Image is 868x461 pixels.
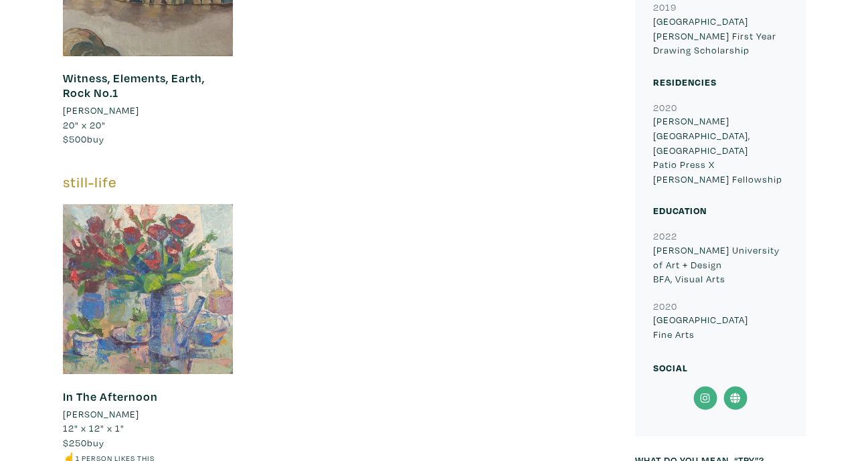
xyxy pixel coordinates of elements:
a: Witness, Elements, Earth, Rock No.1 [63,70,205,100]
h5: still-life [63,173,615,191]
a: [PERSON_NAME] [63,407,234,422]
small: 2019 [653,1,677,13]
small: Education [653,204,707,217]
span: 12" x 12" x 1" [63,422,124,434]
span: 20" x 20" [63,118,106,131]
span: $500 [63,132,87,145]
small: 2020 [653,101,677,114]
li: [PERSON_NAME] [63,407,139,422]
span: buy [63,436,104,449]
span: $250 [63,436,87,449]
p: [GEOGRAPHIC_DATA] [PERSON_NAME] First Year Drawing Scholarship [653,14,788,58]
small: Social [653,361,688,374]
span: buy [63,132,104,145]
li: [PERSON_NAME] [63,103,139,118]
small: Residencies [653,76,717,88]
small: 2022 [653,229,677,242]
a: In The Afternoon [63,389,158,404]
p: [GEOGRAPHIC_DATA] Fine Arts [653,312,788,341]
p: [PERSON_NAME] University of Art + Design BFA, Visual Arts [653,243,788,286]
a: [PERSON_NAME] [63,103,234,118]
p: [PERSON_NAME][GEOGRAPHIC_DATA], [GEOGRAPHIC_DATA] Patio Press X [PERSON_NAME] Fellowship [653,114,788,186]
small: 2020 [653,300,677,312]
